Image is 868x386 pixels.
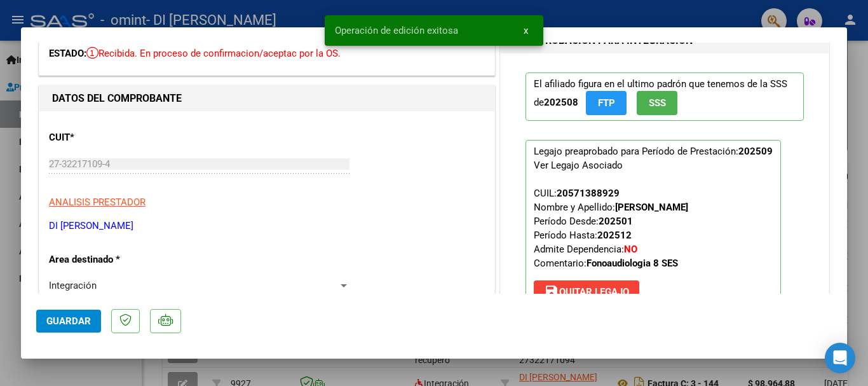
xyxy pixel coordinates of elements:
span: CUIL: Nombre y Apellido: Período Desde: Período Hasta: Admite Dependencia: [534,188,688,269]
strong: NO [624,244,637,255]
p: DI [PERSON_NAME] [49,219,485,233]
p: Area destinado * [49,252,180,267]
button: Guardar [36,310,101,333]
span: ANALISIS PRESTADOR [49,196,146,208]
div: PREAPROBACIÓN PARA INTEGRACION [501,53,829,338]
button: x [513,19,538,42]
div: Ver Legajo Asociado [534,158,623,172]
p: CUIT [49,130,180,145]
button: SSS [637,91,677,114]
span: FTP [598,98,615,109]
strong: Fonoaudiologia 8 SES [587,258,678,269]
div: Open Intercom Messenger [825,343,855,373]
strong: 202501 [599,216,633,227]
span: Operación de edición exitosa [335,24,458,37]
strong: DATOS DEL COMPROBANTE [52,92,182,104]
strong: 202512 [597,230,632,241]
span: Quitar Legajo [544,286,629,298]
button: Quitar Legajo [534,280,639,303]
span: Comentario: [534,258,678,269]
span: Guardar [46,315,91,327]
strong: [PERSON_NAME] [615,202,688,213]
strong: 202509 [738,146,773,157]
span: SSS [649,98,666,109]
strong: 202508 [544,97,578,108]
p: El afiliado figura en el ultimo padrón que tenemos de la SSS de [526,72,804,120]
p: Legajo preaprobado para Período de Prestación: [526,140,781,309]
span: Recibida. En proceso de confirmacion/aceptac por la OS. [86,48,341,59]
span: Integración [49,280,97,291]
mat-icon: save [544,284,559,299]
div: 20571388929 [557,186,620,200]
span: ESTADO: [49,48,86,59]
span: x [524,25,528,36]
button: FTP [586,91,627,114]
